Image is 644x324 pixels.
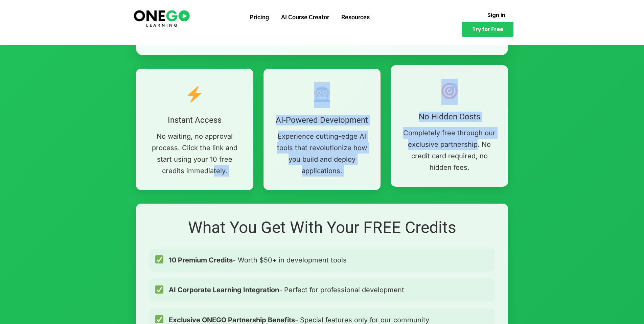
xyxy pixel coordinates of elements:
[314,86,330,102] img: 🤖
[401,127,498,173] p: Completely free through our exclusive partnership. No credit card required, no hidden fees.
[441,83,458,99] img: 🎯
[155,285,163,294] img: ✅
[274,115,371,125] h3: AI-Powered Development
[401,112,498,122] h3: No Hidden Costs
[169,255,347,265] span: - Worth $50+ in development tools
[146,115,243,125] h3: Instant Access
[472,27,503,32] span: Try for Free
[335,8,376,26] a: Resources
[462,22,513,37] a: Try for Free
[155,255,163,263] img: ✅
[149,217,495,238] h2: What You Get With Your FREE Credits
[274,131,371,177] p: Experience cutting-edge AI tools that revolutionize how you build and deploy applications.
[169,286,279,294] strong: AI Corporate Learning Integration
[169,256,233,264] strong: 10 Premium Credits
[275,8,335,26] a: AI Course Creator
[146,131,243,177] p: No waiting, no approval process. Click the link and start using your 10 free credits immediately.
[487,13,505,18] span: Sign in
[155,315,163,323] img: ✅
[169,284,404,295] span: - Perfect for professional development
[479,8,513,22] a: Sign in
[244,8,275,26] a: Pricing
[169,316,295,324] strong: Exclusive ONEGO Partnership Benefits
[186,86,203,102] img: ⚡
